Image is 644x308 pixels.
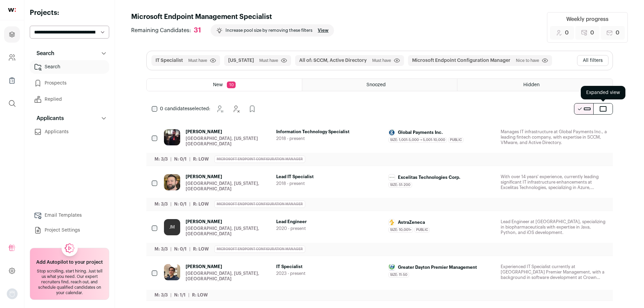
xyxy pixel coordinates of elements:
ul: | | [154,246,209,252]
span: R: Low [193,157,209,161]
span: Size: 51-200 [388,182,412,188]
a: View [318,28,329,33]
a: Search [30,60,109,74]
div: Weekly progress [566,15,609,23]
span: Nice to have [516,58,539,63]
div: Lead Engineer at [GEOGRAPHIC_DATA], specializing in biopharmaceuticals with expertise in Java, Py... [501,219,607,235]
div: Experienced IT Specialist currently at [GEOGRAPHIC_DATA] Premier Management, with a background in... [501,264,607,280]
button: Microsoft Endpoint Configuration Manager [412,57,510,64]
div: [GEOGRAPHIC_DATA], [US_STATE][GEOGRAPHIC_DATA] [186,136,271,147]
p: Search [32,49,54,57]
div: [GEOGRAPHIC_DATA], [US_STATE], [GEOGRAPHIC_DATA] [186,181,271,192]
span: [PERSON_NAME] [186,174,271,180]
span: Hidden [523,82,540,87]
span: [PERSON_NAME] [186,264,271,269]
span: IT Specialist [276,264,383,269]
span: Size: 10,001+ [388,227,413,233]
a: [PERSON_NAME] [GEOGRAPHIC_DATA], [US_STATE][GEOGRAPHIC_DATA] Information Technology Specialist 20... [164,129,607,158]
span: R: Low [193,202,209,206]
img: 66da9207f81a42b2b025c6407148d04dd97bce60bd759c71edb3c1cdb1764ff0 [164,174,180,190]
button: IT Specialist [156,57,183,64]
a: Hidden [457,79,612,91]
img: e2aea0ed75794b783202c5500ed4af355fa8addbaa1c3eea16b8ea722b23e1e9 [164,129,180,145]
span: N: 0/1 [174,247,187,251]
span: 2020 - present [276,226,383,231]
span: 0 [590,29,594,37]
span: selected: [160,105,210,112]
span: 2023 - present [276,271,383,276]
ul: | | [154,292,208,298]
h2: Add Autopilot to your project [36,259,103,266]
div: Microsoft Endpoint Configuration Manager [214,156,305,163]
ul: | | [154,202,209,207]
span: Size: 11-50 [388,272,409,278]
ul: | | [154,157,209,162]
span: N: 0/1 [174,157,187,161]
span: 2018 - present [276,136,383,141]
a: Email Templates [30,209,109,222]
button: All filters [577,55,609,66]
h1: Microsoft Endpoint Management Specialist [131,12,334,22]
span: Must have [188,58,207,63]
span: [PERSON_NAME] [186,129,271,135]
span: Lead IT Specialist [276,174,383,180]
span: 10 [227,81,236,88]
a: Company and ATS Settings [4,49,20,66]
div: JM [164,219,180,235]
div: [GEOGRAPHIC_DATA], [US_STATE], [GEOGRAPHIC_DATA] [186,271,271,282]
a: JM [PERSON_NAME] [GEOGRAPHIC_DATA], [US_STATE], [GEOGRAPHIC_DATA] Lead Engineer 2020 - present As... [164,219,607,247]
span: Must have [259,58,278,63]
a: Projects [4,26,20,43]
span: Global Payments Inc. [398,130,443,135]
img: 3c1e7393ac6e0feb1a8f1c429e0fce1a40a95fb53f8f9ef7fa0a30d010186b0b [164,264,180,280]
span: Must have [372,58,391,63]
button: [US_STATE] [228,57,254,64]
p: Applicants [32,114,64,122]
span: Public [414,227,430,233]
span: Excelitas Technologies Corp. [398,175,460,180]
a: Replied [30,93,109,106]
a: Prospects [30,76,109,90]
a: Snoozed [302,79,457,91]
div: Stop scrolling, start hiring. Just tell us what you need. Our expert recruiters find, reach out, ... [34,268,105,295]
div: Microsoft Endpoint Configuration Manager [214,245,305,253]
span: New [213,82,223,87]
a: Project Settings [30,223,109,237]
div: With over 14 years' experience, currently leading significant IT infrastructure enhancements at E... [501,174,607,190]
img: b83b1bd56a63fdcbd3a0f47df0335408afbd53a27b6f073ab20a1d547a5a5d71.jpg [389,219,395,226]
span: Information Technology Specialist [276,129,383,135]
button: Applicants [30,112,109,125]
span: M: 3/3 [154,293,168,297]
a: Applicants [30,125,109,139]
span: R: Low [192,293,208,297]
span: Snoozed [366,82,386,87]
p: Increase pool size by removing these filters [225,28,312,33]
img: ffa10627291f18f48c8ea28dbce43952396cae956261bd1da24b7070d00c0b80.jpg [389,129,395,136]
span: 0 [565,29,569,37]
span: [PERSON_NAME] [186,219,271,224]
div: 31 [194,26,201,35]
img: 3d734982a66660dbe687eba6d7c0b38d22e566a6ae3fbcfd46ded95f284a7cc9.png [389,263,395,271]
span: AstraZeneca [398,220,425,225]
span: Remaining Candidates: [131,26,191,34]
span: N: 1/1 [174,293,186,297]
span: Lead Engineer [276,219,383,224]
span: 0 [616,29,619,37]
div: Expanded view [581,86,625,99]
img: nopic.png [7,288,18,299]
span: 0 candidates [160,106,190,111]
a: Company Lists [4,72,20,89]
span: R: Low [193,247,209,251]
span: N: 0/1 [174,202,187,206]
a: Add Autopilot to your project Stop scrolling, start hiring. Just tell us what you need. Our exper... [30,248,109,300]
div: Microsoft Endpoint Configuration Manager [214,200,305,208]
img: wellfound-shorthand-0d5821cbd27db2630d0214b213865d53afaa358527fdda9d0ea32b1df1b89c2c.svg [8,8,16,12]
img: 17b088acdce18623ac486ccfe66e2dc70b165d60ac9053747581c79ad032aae2.jpg [389,177,395,179]
span: 2018 - present [276,181,383,186]
h2: Projects: [30,8,109,18]
span: Size: 1,001-5,000 → 5,001-10,000 [388,137,447,143]
span: M: 3/3 [154,202,168,206]
button: All of: SCCM, Active Directory [299,57,367,64]
span: Greater Dayton Premier Management [398,265,477,270]
button: Open dropdown [7,288,18,299]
